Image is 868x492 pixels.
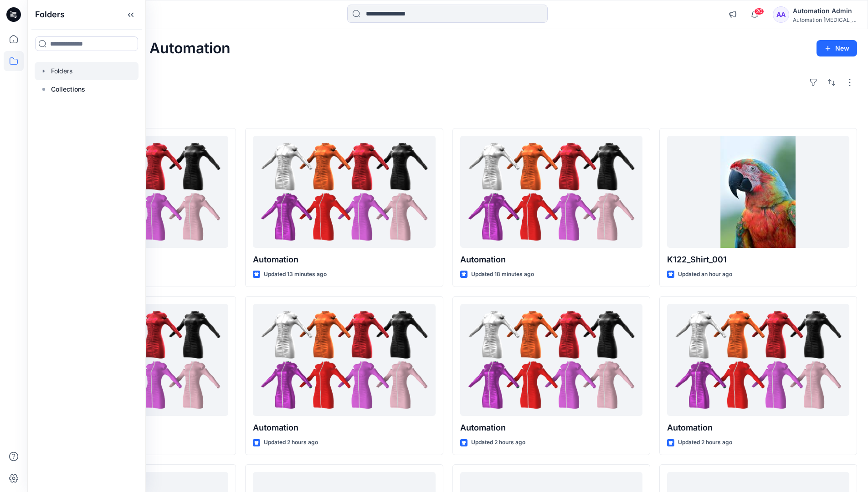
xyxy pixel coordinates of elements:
p: Automation [460,253,642,266]
div: AA [773,6,789,23]
a: K122_Shirt_001 [667,136,849,248]
p: K122_Shirt_001 [667,253,849,266]
a: Automation [667,304,849,416]
p: Collections [51,84,85,95]
h4: Styles [38,108,857,119]
button: New [817,40,857,56]
p: Updated 18 minutes ago [471,270,534,279]
a: Automation [253,304,435,416]
p: Automation [253,253,435,266]
a: Automation [460,304,642,416]
div: Automation [MEDICAL_DATA]... [793,16,857,23]
a: Automation [253,136,435,248]
p: Automation [460,421,642,434]
p: Updated an hour ago [678,270,732,279]
p: Updated 13 minutes ago [264,270,327,279]
a: Automation [460,136,642,248]
p: Automation [667,421,849,434]
p: Updated 2 hours ago [471,438,525,447]
p: Updated 2 hours ago [678,438,732,447]
p: Updated 2 hours ago [264,438,318,447]
span: 20 [754,8,764,15]
p: Automation [253,421,435,434]
div: Automation Admin [793,5,857,16]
